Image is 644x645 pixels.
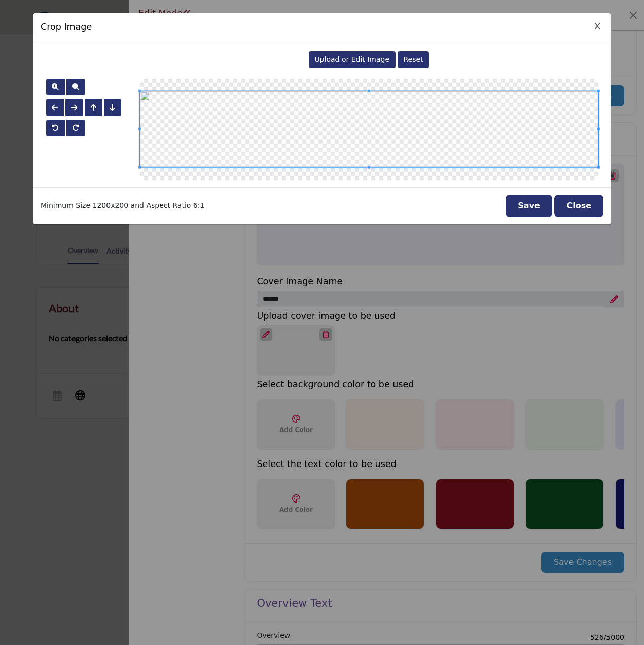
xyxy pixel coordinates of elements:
[314,55,389,63] span: Upload or Edit Image
[41,20,92,33] h5: Crop Image
[398,51,429,68] button: Reset
[404,55,423,63] span: Reset
[592,21,603,32] button: Close Image Upload Modal
[506,195,552,217] button: Save
[554,195,603,217] button: Close Image Upload Modal
[41,200,204,211] p: Minimum Size 1200x200 and Aspect Ratio 6:1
